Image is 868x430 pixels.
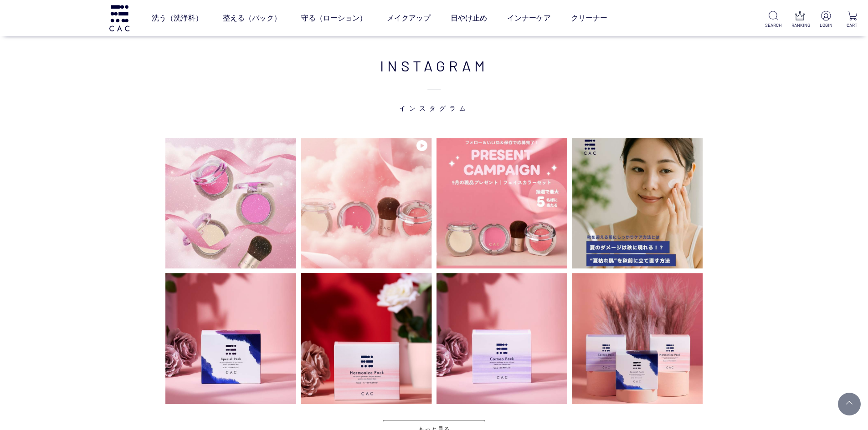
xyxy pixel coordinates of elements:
[165,273,297,404] img: Photo by cac_cosme.official
[572,138,703,269] img: Photo by cac_cosme.official
[507,5,551,31] a: インナーケア
[844,11,861,29] a: CART
[765,11,782,29] a: SEARCH
[817,22,834,29] p: LOGIN
[765,22,782,29] p: SEARCH
[571,5,607,31] a: クリーナー
[223,5,281,31] a: 整える（パック）
[437,138,568,269] img: Photo by cac_cosme.official
[161,76,708,113] span: インスタグラム
[108,5,131,31] img: logo
[451,5,487,31] a: 日やけ止め
[301,5,367,31] a: 守る（ローション）
[165,138,297,269] img: Photo by cac_cosme.official
[791,22,808,29] p: RANKING
[387,5,431,31] a: メイクアップ
[161,55,708,113] h2: INSTAGRAM
[572,273,703,404] img: Photo by cac_cosme.official
[791,11,808,29] a: RANKING
[437,273,568,404] img: Photo by cac_cosme.official
[817,11,834,29] a: LOGIN
[152,5,203,31] a: 洗う（洗浄料）
[844,22,861,29] p: CART
[301,138,432,269] img: Photo by cac_cosme.official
